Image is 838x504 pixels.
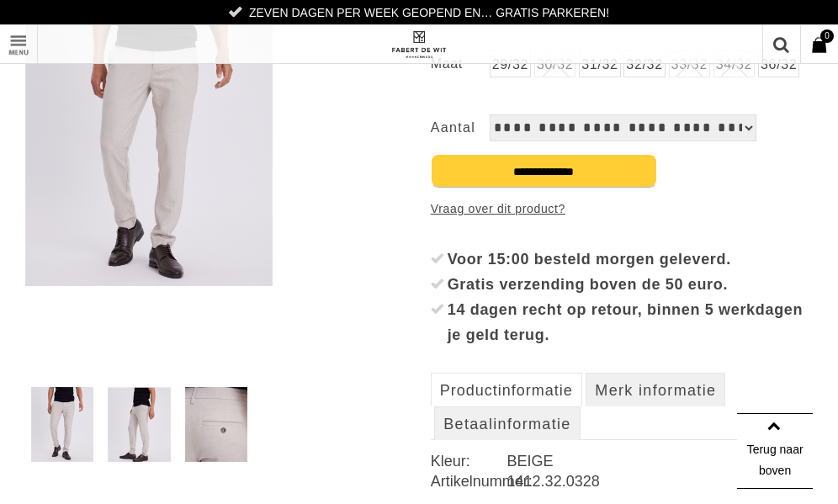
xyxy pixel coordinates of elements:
dt: Kleur: [431,451,507,471]
img: plain-joshpl-085-broeken-en-pantalons [185,387,248,462]
a: Fabert de Wit [222,25,616,63]
a: Vraag over dit product? [431,196,565,221]
img: plain-joshpl-085-broeken-en-pantalons [31,387,94,462]
span: 0 [820,29,834,43]
div: Voor 15:00 besteld morgen geleverd. [448,247,813,272]
a: 36/32 [758,50,799,77]
a: Productinformatie [431,373,582,406]
img: plain-joshpl-085-broeken-en-pantalons [108,387,171,462]
a: 31/32 [579,50,620,77]
img: Fabert de Wit [390,30,448,59]
a: Terug naar boven [737,413,813,489]
dd: BEIGE [507,451,814,471]
a: Betaalinformatie [434,406,580,440]
dd: 1412.32.0328 [507,471,814,491]
a: 32/32 [623,50,665,77]
li: 14 dagen recht op retour, binnen 5 werkdagen je geld terug. [431,297,813,347]
dt: Artikelnummer: [431,471,507,491]
ul: Maat [431,50,813,81]
a: Merk informatie [586,373,725,406]
div: Gratis verzending boven de 50 euro. [448,272,813,297]
a: 29/32 [490,50,531,77]
label: Aantal [431,114,490,141]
